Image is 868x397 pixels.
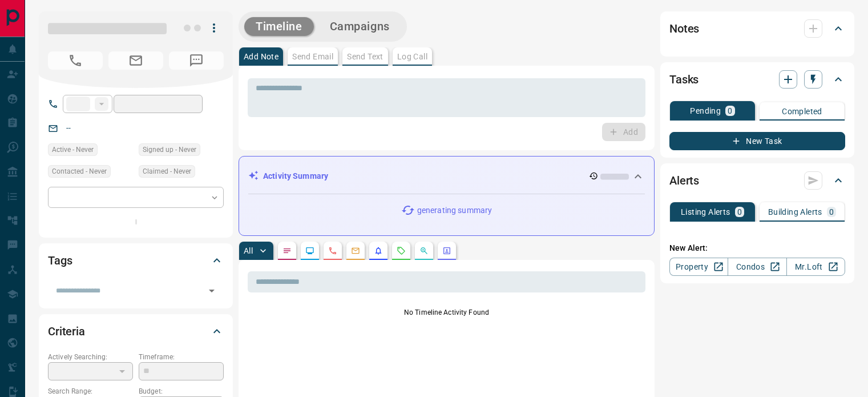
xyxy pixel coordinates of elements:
[66,123,71,133] a: --
[244,53,278,61] p: Add Note
[143,144,196,155] span: Signed up - Never
[318,17,401,36] button: Campaigns
[669,242,845,254] p: New Alert:
[48,251,72,270] h2: Tags
[397,246,406,255] svg: Requests
[48,386,133,396] p: Search Range:
[690,107,721,115] p: Pending
[204,283,220,299] button: Open
[442,246,451,255] svg: Agent Actions
[829,208,834,216] p: 0
[417,204,492,216] p: generating summary
[728,107,732,115] p: 0
[48,318,224,345] div: Criteria
[169,51,224,70] span: No Number
[48,352,133,362] p: Actively Searching:
[244,247,253,255] p: All
[669,258,728,276] a: Property
[48,247,224,274] div: Tags
[681,208,730,216] p: Listing Alerts
[669,171,699,190] h2: Alerts
[782,107,822,115] p: Completed
[305,246,314,255] svg: Lead Browsing Activity
[52,144,94,155] span: Active - Never
[351,246,360,255] svg: Emails
[282,246,292,255] svg: Notes
[737,208,742,216] p: 0
[48,51,103,70] span: No Number
[786,258,845,276] a: Mr.Loft
[248,166,645,187] div: Activity Summary
[108,51,163,70] span: No Email
[669,167,845,194] div: Alerts
[52,166,107,177] span: Contacted - Never
[768,208,822,216] p: Building Alerts
[419,246,429,255] svg: Opportunities
[244,17,314,36] button: Timeline
[669,70,699,89] h2: Tasks
[669,132,845,150] button: New Task
[48,322,85,340] h2: Criteria
[669,19,699,38] h2: Notes
[248,307,645,318] p: No Timeline Activity Found
[728,258,786,276] a: Condos
[669,66,845,93] div: Tasks
[263,170,328,182] p: Activity Summary
[669,15,845,42] div: Notes
[143,166,191,177] span: Claimed - Never
[139,386,224,396] p: Budget:
[374,246,383,255] svg: Listing Alerts
[139,352,224,362] p: Timeframe:
[328,246,337,255] svg: Calls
